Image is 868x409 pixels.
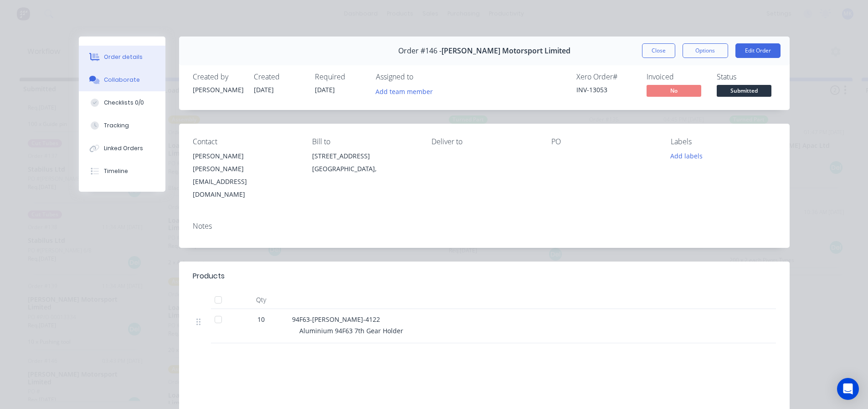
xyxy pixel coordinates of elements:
[370,85,437,97] button: Add team member
[551,137,656,146] div: PO
[442,47,570,55] span: [PERSON_NAME] Motorsport Limited
[312,150,417,163] div: [STREET_ADDRESS]
[79,68,165,91] button: Collaborate
[735,43,781,58] button: Edit Order
[104,167,128,175] div: Timeline
[104,76,140,84] div: Collaborate
[717,85,771,96] span: Submitted
[193,271,225,282] div: Products
[292,315,380,324] span: 94F63-[PERSON_NAME]-4122
[104,144,143,152] div: Linked Orders
[666,150,708,162] button: Add labels
[376,85,438,97] button: Add team member
[79,91,165,114] button: Checklists 0/0
[193,73,243,81] div: Created by
[193,163,298,201] div: [PERSON_NAME][EMAIL_ADDRESS][DOMAIN_NAME]
[104,99,144,107] div: Checklists 0/0
[193,222,776,231] div: Notes
[671,137,776,146] div: Labels
[315,85,335,94] span: [DATE]
[376,73,467,81] div: Assigned to
[104,121,129,130] div: Tracking
[257,315,265,324] span: 10
[431,137,536,146] div: Deliver to
[79,160,165,183] button: Timeline
[79,114,165,137] button: Tracking
[254,85,274,94] span: [DATE]
[642,43,675,58] button: Close
[717,73,776,81] div: Status
[79,46,165,68] button: Order details
[299,326,403,335] span: Aluminium 94F63 7th Gear Holder
[193,85,243,94] div: [PERSON_NAME]
[193,150,298,201] div: [PERSON_NAME][PERSON_NAME][EMAIL_ADDRESS][DOMAIN_NAME]
[315,73,365,81] div: Required
[647,85,701,96] span: No
[312,137,417,146] div: Bill to
[312,150,417,179] div: [STREET_ADDRESS][GEOGRAPHIC_DATA],
[576,73,636,81] div: Xero Order #
[193,137,298,146] div: Contact
[79,137,165,160] button: Linked Orders
[254,73,304,81] div: Created
[683,43,728,58] button: Options
[234,291,288,309] div: Qty
[717,85,771,99] button: Submitted
[312,163,417,175] div: [GEOGRAPHIC_DATA],
[576,85,636,94] div: INV-13053
[104,53,143,61] div: Order details
[398,47,442,55] span: Order #146 -
[647,73,706,81] div: Invoiced
[193,150,298,163] div: [PERSON_NAME]
[837,378,859,400] div: Open Intercom Messenger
